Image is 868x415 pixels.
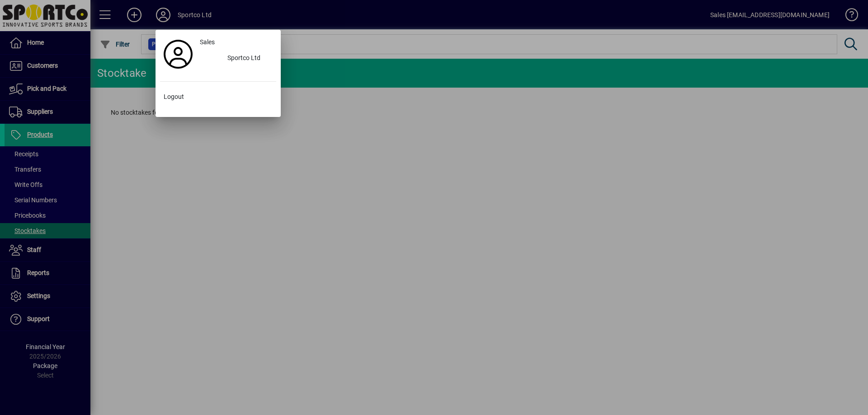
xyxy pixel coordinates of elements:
span: Sales [200,37,215,47]
a: Profile [160,46,196,62]
div: Sportco Ltd [220,51,276,67]
button: Logout [160,89,276,105]
button: Sportco Ltd [196,51,276,67]
span: Logout [164,92,184,102]
a: Sales [196,34,276,51]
